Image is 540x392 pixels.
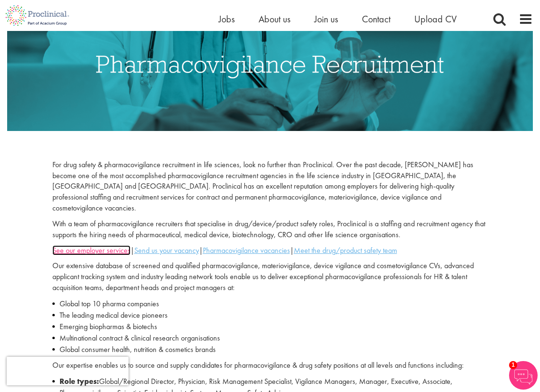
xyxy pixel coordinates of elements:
[52,321,488,332] li: Emerging biopharmas & biotechs
[219,13,235,25] a: Jobs
[259,13,290,25] a: About us
[509,361,538,390] img: Chatbot
[52,298,488,310] li: Global top 10 pharma companies
[52,344,488,355] li: Global consumer health, nutrition & cosmetics brands
[134,245,199,255] a: Send us your vacancy
[203,245,290,255] a: Pharmacovigilance vacancies
[294,245,397,255] a: Meet the drug/product safety team
[52,160,488,214] p: For drug safety & pharmacovigilance recruitment in life sciences, look no further than Proclinica...
[7,357,129,385] iframe: reCAPTCHA
[52,245,130,255] a: See our employer services
[414,13,457,25] a: Upload CV
[509,361,517,369] span: 1
[52,219,488,241] p: With a team of pharmacovigilance recruiters that specialise in drug/device/product safety roles, ...
[60,376,99,386] strong: Role types:
[52,332,488,344] li: Multinational contract & clinical research organisations
[52,360,488,371] p: Our expertise enables us to source and supply candidates for pharmacovigilance & drug safety posi...
[314,13,338,25] a: Join us
[362,13,390,25] a: Contact
[52,245,488,256] p: | | |
[52,261,488,293] p: Our extensive database of screened and qualified pharmacovigilance, materiovigilance, device vigi...
[52,310,488,321] li: The leading medical device pioneers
